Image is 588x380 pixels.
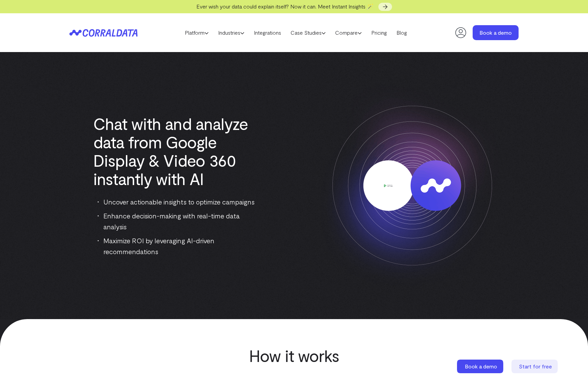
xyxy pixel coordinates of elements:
span: Book a demo [465,363,497,369]
span: Start for free [519,363,552,369]
span: Ever wish your data could explain itself? Now it can. Meet Instant Insights 🪄 [196,3,374,10]
li: Uncover actionable insights to optimize campaigns [98,196,258,207]
li: Enhance decision-making with real-time data analysis [98,210,258,232]
a: Platform [180,28,213,38]
a: Pricing [366,28,392,38]
a: Case Studies [286,28,330,38]
a: Integrations [249,28,286,38]
h1: Chat with and analyze data from Google Display & Video 360 instantly with AI [93,114,258,188]
a: Blog [392,28,412,38]
a: Book a demo [473,25,519,40]
a: Compare [330,28,366,38]
a: Book a demo [457,360,505,373]
a: Start for free [511,360,559,373]
h2: How it works [177,346,411,365]
a: Industries [213,28,249,38]
li: Maximize ROI by leveraging AI-driven recommendations [98,235,258,257]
